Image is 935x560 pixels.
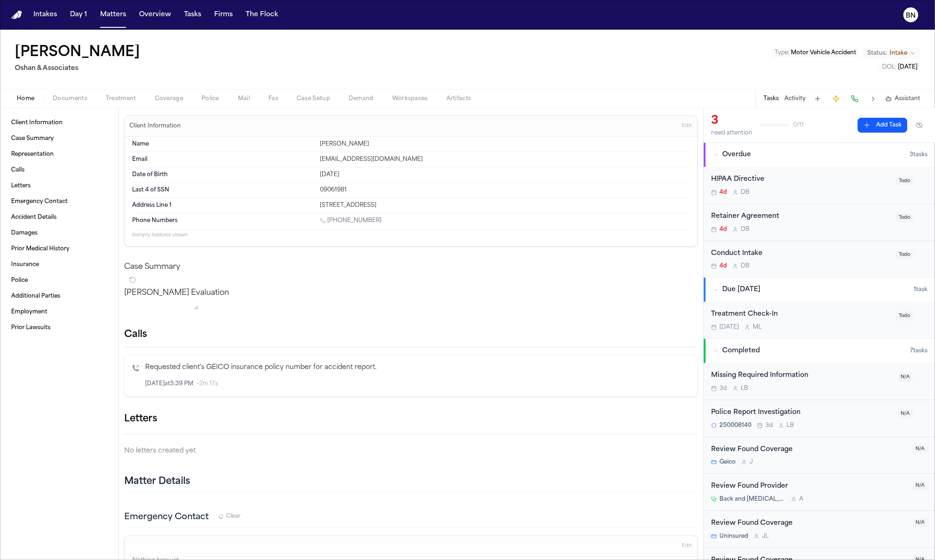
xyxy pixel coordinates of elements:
[704,400,935,437] div: Open task: Police Report Investigation
[741,262,750,270] span: D B
[124,412,157,426] h1: Letters
[895,95,920,102] span: Assistant
[848,92,861,105] button: Make a Call
[145,380,193,388] span: [DATE] at 5:39 PM
[704,339,935,363] button: Completed7tasks
[268,95,278,102] span: Fax
[765,422,773,429] span: 3d
[791,50,856,56] span: Motor Vehicle Accident
[124,328,698,341] h2: Calls
[911,118,928,133] button: Hide completed tasks (⌘⇧H)
[704,511,935,548] div: Open task: Review Found Coverage
[711,309,890,320] div: Treatment Check-In
[799,496,803,503] span: A
[7,320,111,335] a: Prior Lawsuits
[711,248,890,259] div: Conduct Intake
[719,226,727,233] span: 4d
[320,171,690,178] div: [DATE]
[711,445,907,455] div: Review Found Coverage
[124,445,698,457] p: No letters created yet
[226,513,241,520] span: Clear
[704,474,935,511] div: Open task: Review Found Provider
[7,131,111,146] a: Case Summary
[913,481,928,490] span: N/A
[863,48,920,59] button: Change status from Intake
[210,6,236,23] button: Firms
[711,518,907,529] div: Review Found Coverage
[763,95,779,102] button: Tasks
[719,385,727,392] span: 3d
[349,95,374,102] span: Demand
[320,156,690,163] div: [EMAIL_ADDRESS][DOMAIN_NAME]
[17,95,34,102] span: Home
[11,11,22,19] img: Finch Logo
[858,118,907,133] button: Add Task
[787,422,794,429] span: L B
[719,458,736,466] span: Geico
[124,261,698,273] h2: Case Summary
[53,95,87,102] span: Documents
[15,63,144,74] h2: Oshan & Associates
[913,445,928,453] span: N/A
[898,409,913,418] span: N/A
[896,312,913,320] span: Todo
[711,129,752,137] div: need attention
[719,422,751,429] span: 250008140
[910,347,928,355] span: 7 task s
[145,363,690,373] p: Requested client's GEICO insurance policy number for accident report.
[914,286,928,293] span: 1 task
[127,122,183,130] h3: Client Information
[197,380,218,388] span: • 2m 17s
[7,163,111,178] a: Calls
[218,513,241,520] button: Clear Emergency Contact
[679,119,694,134] button: Edit
[719,324,739,331] span: [DATE]
[446,95,471,102] span: Artifacts
[320,140,690,148] div: [PERSON_NAME]
[890,50,907,57] span: Intake
[762,533,769,540] span: J L
[242,6,282,23] a: The Flock
[882,64,897,70] span: DOL :
[132,232,690,239] p: 6 empty fields not shown.
[132,156,314,163] dt: Email
[772,48,859,57] button: Edit Type: Motor Vehicle Accident
[132,171,314,178] dt: Date of Birth
[392,95,428,102] span: Workspaces
[7,115,111,130] a: Client Information
[135,6,175,23] button: Overview
[896,177,913,185] span: Todo
[7,305,111,319] a: Employment
[722,285,760,294] span: Due [DATE]
[910,151,928,159] span: 3 task s
[896,250,913,259] span: Todo
[124,511,209,524] h3: Emergency Contact
[7,242,111,256] a: Prior Medical History
[704,241,935,278] div: Open task: Conduct Intake
[132,217,178,224] span: Phone Numbers
[711,174,890,185] div: HIPAA Directive
[7,257,111,272] a: Insurance
[679,539,694,554] button: Edit
[750,458,753,466] span: J
[722,346,760,356] span: Completed
[238,95,250,102] span: Mail
[132,202,314,209] dt: Address Line 1
[132,186,314,194] dt: Last 4 of SSN
[793,121,804,129] span: 0 / 11
[202,95,219,102] span: Police
[7,273,111,288] a: Police
[682,543,692,549] span: Edit
[320,202,690,209] div: [STREET_ADDRESS]
[11,11,22,19] a: Home
[7,210,111,225] a: Accident Details
[719,496,785,503] span: Back and [MEDICAL_DATA] Centers
[711,370,892,381] div: Missing Required Information
[704,278,935,302] button: Due [DATE]1task
[180,6,205,23] button: Tasks
[132,140,314,148] dt: Name
[811,92,824,105] button: Add Task
[704,437,935,474] div: Open task: Review Found Coverage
